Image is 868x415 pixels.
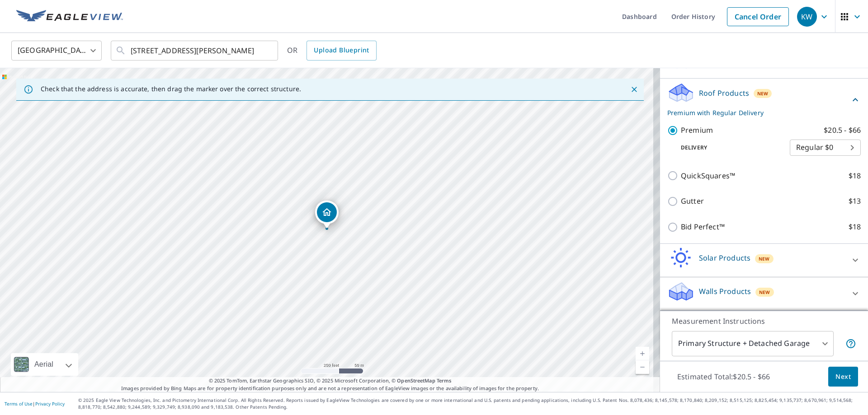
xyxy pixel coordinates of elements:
[131,38,259,63] input: Search by address or latitude-longitude
[41,85,301,93] p: Check that the address is accurate, then drag the marker over the correct structure.
[681,196,704,207] p: Gutter
[667,247,861,273] div: Solar ProductsNew
[667,82,861,117] div: Roof ProductsNewPremium with Regular Delivery
[797,7,817,27] div: KW
[757,90,769,97] span: New
[16,10,123,23] img: EV Logo
[667,144,790,152] p: Delivery
[828,367,858,387] button: Next
[636,347,649,360] a: Current Level 17, Zoom In
[849,170,861,182] p: $18
[670,367,777,387] p: Estimated Total: $20.5 - $66
[35,401,65,407] a: Privacy Policy
[32,353,56,376] div: Aerial
[209,377,452,385] span: © 2025 TomTom, Earthstar Geographics SIO, © 2025 Microsoft Corporation, ©
[759,255,770,262] span: New
[5,401,65,406] p: |
[727,7,789,26] a: Cancel Order
[849,196,861,207] p: $13
[667,108,850,117] p: Premium with Regular Delivery
[667,281,861,307] div: Walls ProductsNew
[835,371,851,382] span: Next
[672,331,834,356] div: Primary Structure + Detached Garage
[5,401,33,407] a: Terms of Use
[287,41,377,61] div: OR
[759,289,770,296] span: New
[314,45,369,56] span: Upload Blueprint
[699,286,751,297] p: Walls Products
[628,84,640,95] button: Close
[790,135,861,160] div: Regular $0
[699,252,750,263] p: Solar Products
[849,221,861,233] p: $18
[11,353,78,376] div: Aerial
[437,377,452,384] a: Terms
[672,316,856,326] p: Measurement Instructions
[307,41,376,61] a: Upload Blueprint
[315,201,339,228] div: Dropped pin, building 1, Residential property, 2326 Wren Ct Grand Junction, CO 81507
[699,88,749,98] p: Roof Products
[78,397,863,410] p: © 2025 Eagle View Technologies, Inc. and Pictometry International Corp. All Rights Reserved. Repo...
[681,170,735,182] p: QuickSquares™
[11,38,102,63] div: [GEOGRAPHIC_DATA]
[681,221,725,233] p: Bid Perfect™
[636,360,649,374] a: Current Level 17, Zoom Out
[681,125,713,136] p: Premium
[845,338,856,349] span: Your report will include the primary structure and a detached garage if one exists.
[824,125,861,136] p: $20.5 - $66
[397,377,435,384] a: OpenStreetMap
